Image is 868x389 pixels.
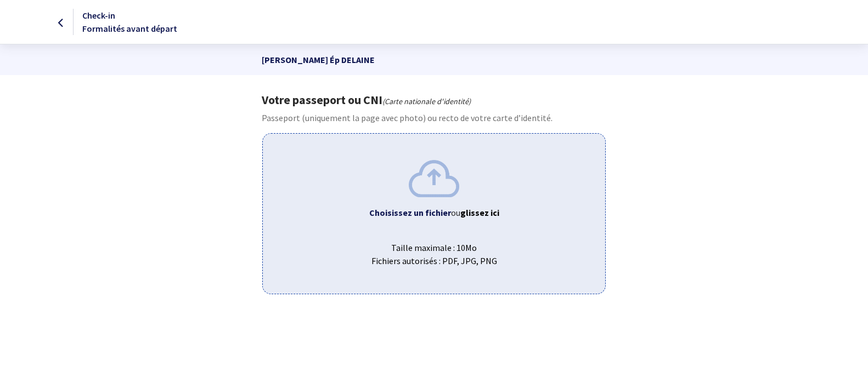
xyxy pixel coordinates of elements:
[382,96,471,106] i: (Carte nationale d'identité)
[262,111,606,124] p: Passeport (uniquement la page avec photo) ou recto de votre carte d’identité.
[262,93,606,107] h1: Votre passeport ou CNI
[272,232,596,267] span: Taille maximale : 10Mo Fichiers autorisés : PDF, JPG, PNG
[409,160,459,197] img: upload.png
[460,207,499,218] b: glissez ici
[82,10,177,34] span: Check-in Formalités avant départ
[262,44,606,75] p: [PERSON_NAME] ép DELAINE
[369,207,451,218] b: Choisissez un fichier
[451,207,499,218] span: ou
